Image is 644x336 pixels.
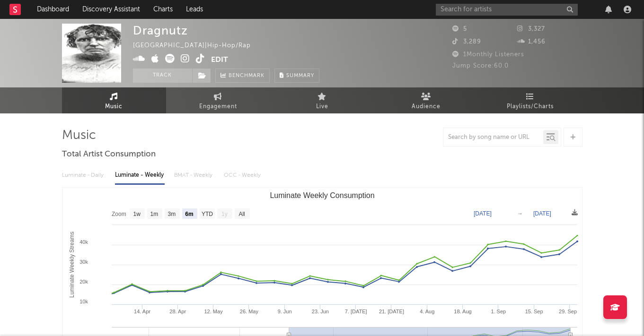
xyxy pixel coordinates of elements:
text: 29. Sep [559,309,577,314]
text: 18. Aug [454,309,471,314]
span: Music [105,101,123,112]
text: 10k [79,299,88,304]
span: 3,327 [517,26,545,32]
text: 1w [133,211,141,217]
text: Zoom [112,211,126,217]
text: 1m [150,211,158,217]
a: Engagement [166,87,270,113]
text: 28. Apr [169,309,186,314]
text: 14. Apr [134,309,150,314]
button: Track [133,69,192,83]
text: All [238,211,245,217]
a: Live [270,87,374,113]
span: 1,456 [517,39,546,45]
div: [GEOGRAPHIC_DATA] | Hip-Hop/Rap [133,40,262,52]
text: 9. Jun [277,309,291,314]
span: Live [316,101,328,112]
span: 3,289 [452,39,481,45]
span: Engagement [199,101,237,112]
text: [DATE] [474,210,492,217]
span: Playlists/Charts [507,101,554,112]
text: 40k [79,239,88,245]
input: Search for artists [436,4,578,16]
span: 5 [452,26,467,32]
span: Total Artist Consumption [62,149,156,160]
text: 1y [221,211,228,217]
a: Playlists/Charts [478,87,582,113]
text: YTD [201,211,212,217]
text: 6m [185,211,193,217]
button: Summary [274,69,319,83]
a: Benchmark [215,69,270,83]
span: Audience [412,101,441,112]
div: Luminate - Weekly [115,167,165,183]
text: 21. [DATE] [379,309,404,314]
text: → [517,210,523,217]
button: Edit [211,54,228,66]
text: 7. [DATE] [344,309,367,314]
span: Summary [286,73,314,78]
span: Jump Score: 60.0 [452,63,509,69]
span: 1 Monthly Listeners [452,52,524,58]
a: Music [62,87,166,113]
text: 26. May [239,309,258,314]
a: Audience [374,87,478,113]
input: Search by song name or URL [443,134,543,141]
text: 12. May [204,309,223,314]
text: [DATE] [533,210,551,217]
text: Luminate Weekly Consumption [270,191,374,199]
text: 23. Jun [311,309,328,314]
span: Benchmark [229,70,265,82]
text: 4. Aug [420,309,434,314]
text: 20k [79,279,88,284]
text: 30k [79,259,88,265]
text: 3m [168,211,176,217]
div: Dragnutz [133,24,188,37]
text: 1. Sep [491,309,506,314]
text: Luminate Weekly Streams [68,232,75,298]
text: 15. Sep [525,309,543,314]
